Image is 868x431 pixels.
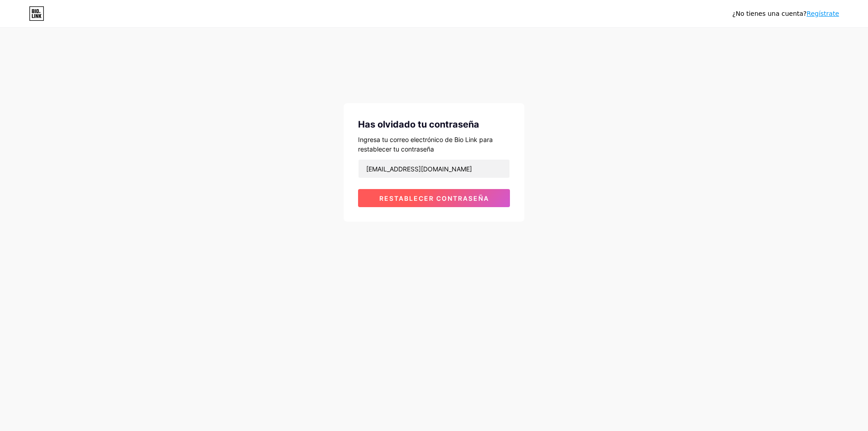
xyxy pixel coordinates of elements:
a: Regístrate [807,10,839,17]
input: Correo electrónico [359,160,509,178]
button: Restablecer contraseña [358,189,510,207]
font: ¿No tienes una cuenta? [732,10,807,17]
font: Restablecer contraseña [379,194,489,202]
font: Ingresa tu correo electrónico de Bio Link para restablecer tu contraseña [358,136,493,153]
font: Has olvidado tu contraseña [358,119,479,130]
